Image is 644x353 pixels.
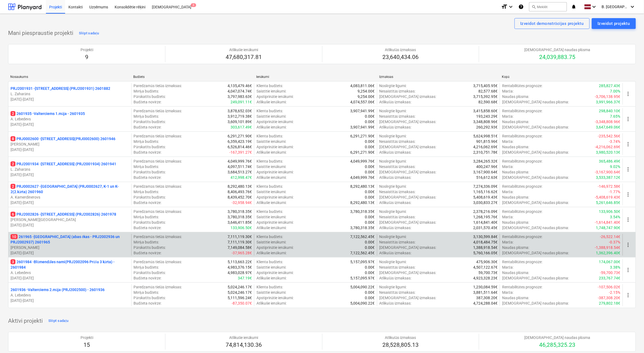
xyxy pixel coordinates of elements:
[502,184,542,189] p: Rentabilitātes prognoze :
[379,83,407,88] p: Noslēgtie līgumi :
[596,124,620,130] p: 3,647,649.06€
[11,184,129,194] p: PRJ0002627 - [GEOGRAPHIC_DATA] (PRJ0002627, K-1 un K-2(2.kārta) 2601960
[11,292,129,298] p: A. Lebedevs
[134,209,182,214] p: Paredzamās tiešās izmaksas :
[478,99,498,105] p: 82,590.68€
[379,99,412,105] p: Atlikušās izmaksas :
[358,94,375,99] p: 9,254.00€
[134,99,161,105] p: Budžeta novirze :
[256,239,286,245] p: Saistītie ienākumi :
[473,214,498,220] p: 1,268,195.76€
[599,108,620,114] p: 298,840.10€
[134,139,159,144] p: Mērķa budžets :
[228,184,252,189] p: 8,292,480.13€
[228,133,252,139] p: 6,291,271.90€
[476,175,498,180] p: 516,612.63€
[228,220,252,225] p: 3,646,411.85€
[600,234,620,239] p: -26,522.14€
[501,4,508,10] i: format_size
[365,169,375,175] p: 0.00€
[502,75,621,79] div: Kopā
[351,184,375,189] p: 8,292,480.13€
[379,214,416,220] p: Nesaistītās izmaksas :
[598,184,620,189] p: -146,972.58€
[134,225,161,230] p: Budžeta novirze :
[11,212,15,217] span: 6
[256,108,283,114] p: Klienta budžets :
[379,164,416,169] p: Nesaistītās izmaksas :
[599,159,620,164] p: 365,486.49€
[11,217,129,222] p: [PERSON_NAME][GEOGRAPHIC_DATA]
[365,239,375,245] p: 0.00€
[231,225,252,230] p: 133,906.50€
[358,88,375,94] p: 9,254.00€
[11,270,129,275] p: A. Lebedevs
[11,298,129,303] p: [DATE] - [DATE]
[231,124,252,130] p: 303,617.49€
[473,144,498,150] p: 4,216,062.69€
[591,4,598,10] i: keyboard_arrow_down
[134,214,159,220] p: Mērķa budžets :
[379,194,436,200] p: [DEMOGRAPHIC_DATA] izmaksas :
[78,29,101,38] button: Slēpt sadaļu
[11,136,129,152] div: 8PRJ0002600 -[STREET_ADDRESS](PRJ0002600) 2601946[PERSON_NAME][DATE]-[DATE]
[256,194,293,200] p: Apstiprinātie ienākumi :
[609,189,620,194] p: -1.77%
[596,99,620,105] p: 3,991,966.37€
[228,234,252,239] p: 7,111,119.30€
[502,159,542,164] p: Rentabilitātes prognoze :
[351,159,375,164] p: 4,049,999.76€
[256,164,286,169] p: Saistītie ienākumi :
[379,139,416,144] p: Nesaistītās izmaksas :
[502,150,569,155] p: [DEMOGRAPHIC_DATA] naudas plūsma :
[502,234,542,239] p: Rentabilitātes prognoze :
[609,239,620,245] p: -0.37%
[625,141,632,147] span: more_vert
[473,189,498,194] p: 1,165,116.62€
[598,133,620,139] p: -235,542.56€
[365,119,375,124] p: 0.00€
[617,327,644,353] iframe: Chat Widget
[256,75,375,79] div: Ienākumi
[382,47,419,52] p: Atlikušās izmaksas
[502,189,513,194] p: Marža :
[134,164,159,169] p: Mērķa budžets :
[625,292,632,298] span: more_vert
[256,99,286,105] p: Atlikušie ienākumi :
[502,225,569,230] p: [DEMOGRAPHIC_DATA] naudas plūsma :
[10,75,129,79] div: Nosaukums
[625,91,632,97] span: more_vert
[134,245,166,250] p: Pārskatīts budžets :
[502,124,569,130] p: [DEMOGRAPHIC_DATA] naudas plūsma :
[379,184,407,189] p: Noslēgtie līgumi :
[610,88,620,94] p: 7.00%
[351,225,375,230] p: 3,780,318.35€
[228,94,252,99] p: 3,797,983.63€
[11,91,129,97] p: L. Zaharāns
[379,114,416,119] p: Nesaistītās izmaksas :
[81,47,93,52] p: Projekti
[11,250,129,256] p: [DATE] - [DATE]
[602,5,629,9] span: B. [GEOGRAPHIC_DATA]
[11,287,129,303] div: 2601936 -Valterciems 2.māja (PRJ2002500) - 2601936A. Lebedevs[DATE]-[DATE]
[625,216,632,223] span: more_vert
[134,200,161,205] p: Budžeta novirze :
[228,214,252,220] p: 3,780,318.35€
[351,234,375,239] p: 7,122,562.45€
[365,194,375,200] p: 0.00€
[508,4,514,10] i: keyboard_arrow_down
[48,318,69,324] div: Slēpt sadaļu
[595,220,620,225] p: -1,614,841.40€
[473,200,498,205] p: 3,030,833.27€
[11,86,129,102] div: PRJ2001931 -[STREET_ADDRESS] (PRJ2001931) 2601882L. Zaharāns[DATE]-[DATE]
[473,83,498,88] p: 3,715,405.95€
[596,150,620,155] p: 3,980,520.13€
[11,116,129,122] p: A. Lebedevs
[625,242,632,248] span: more_vert
[473,159,498,164] p: 3,284,265.32€
[595,94,620,99] p: -3,706,138.95€
[502,200,569,205] p: [DEMOGRAPHIC_DATA] naudas plūsma :
[229,150,252,155] p: -167,391.27€
[134,234,182,239] p: Paredzamās tiešās izmaksas :
[595,144,620,150] p: -4,216,062.69€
